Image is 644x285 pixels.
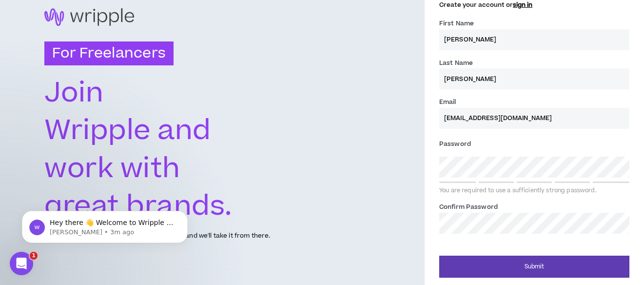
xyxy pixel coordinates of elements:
[44,41,174,66] h3: For Freelancers
[439,256,629,278] button: Submit
[439,1,629,8] h5: Create your account or
[44,74,103,113] text: Join
[439,68,629,89] input: Last name
[439,94,456,110] label: Email
[10,252,33,275] iframe: Intercom live chat
[439,187,629,195] div: You are required to use a sufficiently strong password.
[7,190,202,259] iframe: Intercom notifications message
[513,0,532,9] a: sign in
[439,29,629,50] input: First name
[439,108,629,129] input: Enter Email
[439,16,474,31] label: First Name
[439,55,473,71] label: Last Name
[44,149,180,188] text: work with
[439,199,498,215] label: Confirm Password
[44,111,211,150] text: Wripple and
[30,252,38,260] span: 1
[44,186,232,225] text: great brands.
[439,140,471,148] span: Password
